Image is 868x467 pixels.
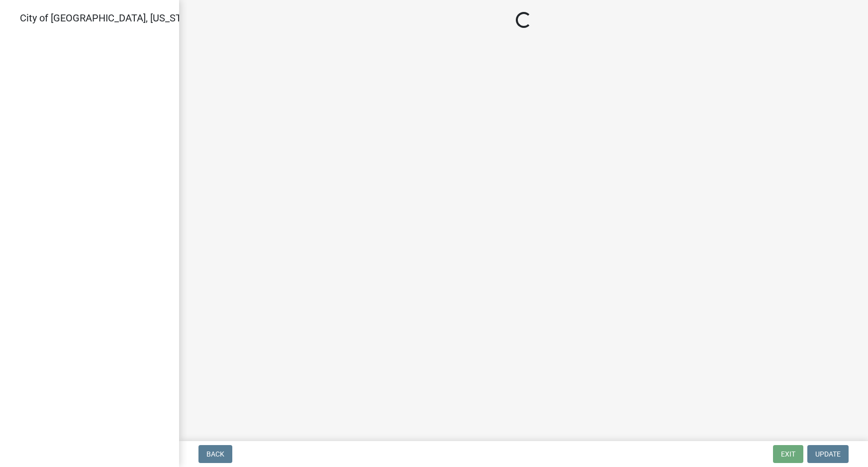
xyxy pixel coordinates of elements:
[20,12,201,24] span: City of [GEOGRAPHIC_DATA], [US_STATE]
[807,445,849,463] button: Update
[206,450,224,458] span: Back
[815,450,841,458] span: Update
[773,445,803,463] button: Exit
[198,445,232,463] button: Back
